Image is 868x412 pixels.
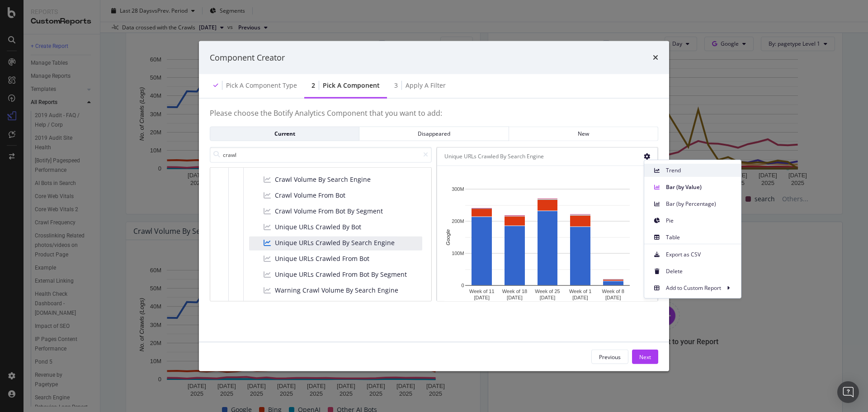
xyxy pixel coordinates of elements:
[275,206,383,215] span: Crawl Volume From Bot By Segment
[323,81,380,90] div: Pick a Component
[632,350,658,364] button: Next
[444,184,650,305] svg: A chart.
[210,147,432,162] input: Name of the Botify Component
[569,289,591,294] text: Week of 1
[452,251,464,256] text: 100M
[275,222,361,231] span: Unique URLs Crawled By Bot
[217,130,352,137] div: Current
[210,52,285,63] div: Component Creator
[406,81,446,90] div: Apply a Filter
[445,229,451,245] text: Google
[502,289,527,294] text: Week of 18
[535,289,560,294] text: Week of 25
[572,295,588,300] text: [DATE]
[275,285,398,294] span: Warning Crawl Volume By Search Engine
[452,186,464,192] text: 300M
[666,217,734,225] span: Pie
[605,295,621,300] text: [DATE]
[367,130,501,137] div: Disappeared
[666,183,734,191] span: Bar (by Value)
[540,295,556,300] text: [DATE]
[507,295,523,300] text: [DATE]
[666,200,734,208] span: Bar (by Percentage)
[452,218,464,224] text: 200M
[599,353,621,360] div: Previous
[666,284,721,292] span: Add to Custom Report
[666,267,734,275] span: Delete
[462,283,464,288] text: 0
[199,41,669,371] div: modal
[666,251,734,259] span: Export as CSV
[591,350,628,364] button: Previous
[602,289,624,294] text: Week of 8
[210,109,658,127] h4: Please choose the Botify Analytics Component that you want to add:
[275,190,345,199] span: Crawl Volume From Bot
[210,126,359,141] button: Current
[311,81,315,90] div: 2
[275,159,337,168] span: Crawl Volume By Bot
[226,81,297,90] div: Pick a Component type
[275,254,369,263] span: Unique URLs Crawled From Bot
[516,130,651,137] div: New
[469,289,494,294] text: Week of 11
[275,175,371,184] span: Crawl Volume By Search Engine
[666,166,734,175] span: Trend
[639,353,651,360] div: Next
[509,126,658,141] button: New
[474,295,490,300] text: [DATE]
[666,233,734,242] span: Table
[359,126,509,141] button: Disappeared
[394,81,398,90] div: 3
[444,152,544,161] div: Unique URLs Crawled By Search Engine
[653,52,658,63] div: times
[837,381,859,403] div: Open Intercom Messenger
[275,270,407,279] span: Unique URLs Crawled From Bot By Segment
[275,238,395,247] span: Unique URLs Crawled By Search Engine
